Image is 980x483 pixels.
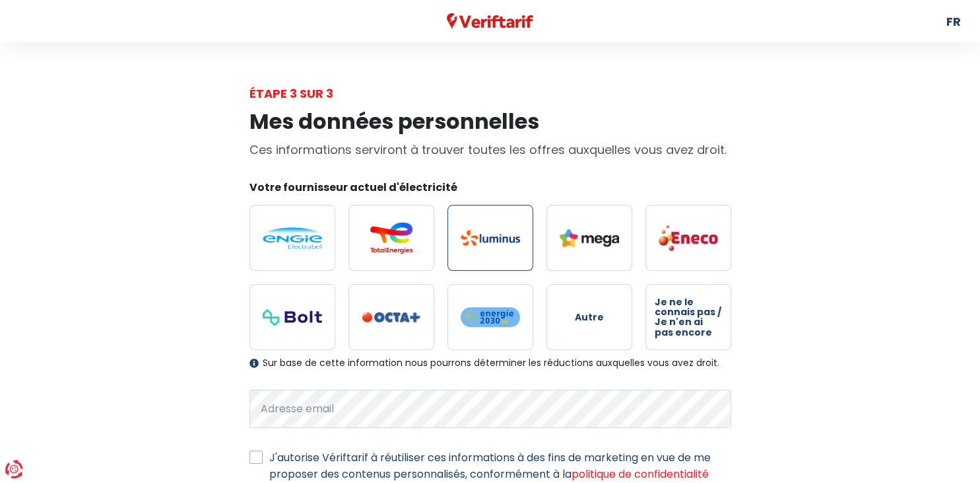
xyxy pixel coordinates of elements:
legend: Votre fournisseur actuel d'électricité [249,180,731,200]
div: Sur base de cette information nous pourrons déterminer les réductions auxquelles vous avez droit. [249,357,731,369]
img: Engie / Electrabel [263,227,322,249]
div: Étape 3 sur 3 [249,85,731,102]
h1: Mes données personnelles [249,109,731,134]
img: Luminus [461,230,520,246]
img: Mega [560,229,619,247]
p: Ces informations serviront à trouver toutes les offres auxquelles vous avez droit. [249,141,731,159]
span: Autre [575,313,604,322]
img: Total Energies / Lampiris [362,222,421,254]
span: Je ne le connais pas / Je n'en ai pas encore [655,297,722,338]
img: Veriftarif logo [447,13,533,30]
img: Octa+ [362,312,421,323]
label: J'autorise Vériftarif à réutiliser ces informations à des fins de marketing en vue de me proposer... [269,449,731,482]
a: politique de confidentialité [572,466,709,482]
img: Bolt [263,309,322,326]
img: Energie2030 [461,307,520,328]
img: Eneco [659,224,718,252]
